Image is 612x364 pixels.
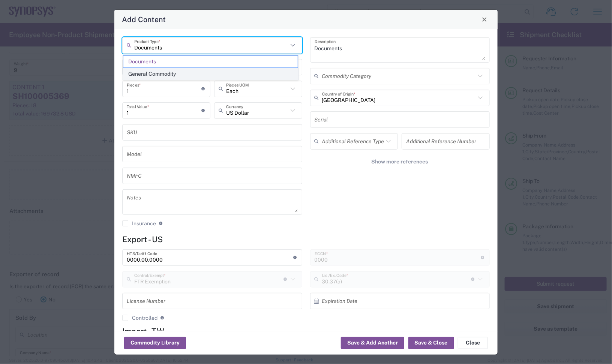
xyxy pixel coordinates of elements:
button: Save & Close [408,337,454,349]
h4: Import - TW [122,327,490,336]
button: Close [458,337,488,349]
span: Show more references [372,158,428,165]
button: Save & Add Another [341,337,404,349]
label: Insurance [122,220,156,226]
span: General Commodity [123,68,298,80]
label: Controlled [122,315,157,321]
h4: Export - US [122,235,490,244]
button: Commodity Library [124,337,186,349]
span: Documents [123,56,298,67]
h4: Add Content [122,14,166,25]
button: Close [479,14,490,25]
